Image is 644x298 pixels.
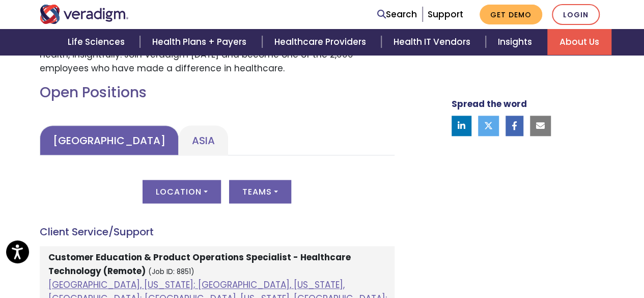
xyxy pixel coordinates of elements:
a: About Us [547,29,611,55]
a: Login [552,4,600,25]
a: Life Sciences [55,29,140,55]
a: Search [377,8,417,21]
a: Healthcare Providers [262,29,381,55]
a: Health Plans + Payers [140,29,262,55]
a: Get Demo [480,5,542,24]
strong: Spread the word [452,98,527,110]
strong: Customer Education & Product Operations Specialist - Healthcare Technology (Remote) [48,251,351,277]
a: Insights [486,29,547,55]
a: [GEOGRAPHIC_DATA] [40,125,179,155]
a: Support [428,8,463,20]
a: Health IT Vendors [381,29,486,55]
a: Asia [179,125,228,155]
button: Teams [229,180,291,203]
small: (Job ID: 8851) [148,267,194,277]
h4: Client Service/Support [40,226,395,238]
h2: Open Positions [40,84,395,101]
img: Veradigm logo [40,5,129,24]
button: Location [143,180,221,203]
